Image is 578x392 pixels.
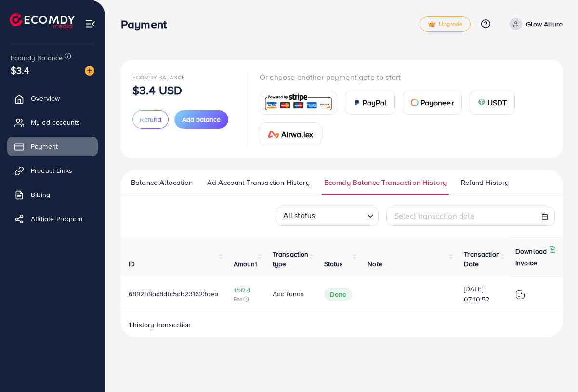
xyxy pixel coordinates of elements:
[478,99,486,106] img: card
[506,18,563,30] a: Glow Allure
[7,89,98,108] a: Overview
[273,249,309,269] span: Transaction type
[31,118,80,127] span: My ad accounts
[464,284,500,304] span: [DATE] 07:10:52
[7,137,98,156] a: Payment
[318,208,363,223] input: Search for option
[132,73,185,81] span: Ecomdy Balance
[411,99,419,106] img: card
[428,21,462,28] span: Upgrade
[403,91,462,115] a: cardPayoneer
[31,93,60,103] span: Overview
[31,142,58,151] span: Payment
[11,63,30,77] span: $3.4
[464,249,500,269] span: Transaction Date
[140,115,161,124] span: Refund
[268,131,279,138] img: card
[11,53,63,63] span: Ecomdy Balance
[461,177,509,188] span: Refund History
[129,289,218,299] span: 6892b9ac8dfc5db231623ceb
[470,91,515,115] a: cardUSDT
[394,210,475,221] span: Select transaction date
[276,207,379,226] div: Search for option
[7,113,98,132] a: My ad accounts
[263,92,334,113] img: card
[363,97,387,108] span: PayPal
[121,17,174,31] h3: Payment
[260,71,551,83] p: Or choose another payment gate to start
[537,349,571,385] iframe: Chat
[182,115,221,124] span: Add balance
[31,214,82,223] span: Affiliate Program
[260,91,337,115] a: card
[273,289,304,299] span: Add funds
[129,320,191,329] span: 1 history transaction
[174,110,228,129] button: Add balance
[7,161,98,180] a: Product Links
[515,290,525,300] img: ic-download-invoice.1f3c1b55.svg
[234,285,257,295] span: +50.4
[281,207,317,223] span: All status
[420,16,471,32] a: tickUpgrade
[129,259,135,269] span: ID
[85,66,94,76] img: image
[324,177,447,188] span: Ecomdy Balance Transaction History
[234,295,257,303] span: Fee
[420,97,454,108] span: Payoneer
[132,110,169,129] button: Refund
[428,21,436,28] img: tick
[131,177,193,188] span: Balance Allocation
[10,13,75,28] img: logo
[281,129,313,140] span: Airwallex
[207,177,310,188] span: Ad Account Transaction History
[260,122,321,146] a: cardAirwallex
[132,84,182,96] p: $3.4 USD
[368,259,382,269] span: Note
[345,91,395,115] a: cardPayPal
[515,246,547,269] p: Download Invoice
[487,97,507,108] span: USDT
[7,209,98,228] a: Affiliate Program
[31,166,72,175] span: Product Links
[31,190,50,199] span: Billing
[234,259,257,269] span: Amount
[7,185,98,204] a: Billing
[353,99,361,106] img: card
[526,18,563,30] p: Glow Allure
[85,18,96,29] img: menu
[324,259,343,269] span: Status
[324,288,353,301] span: Done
